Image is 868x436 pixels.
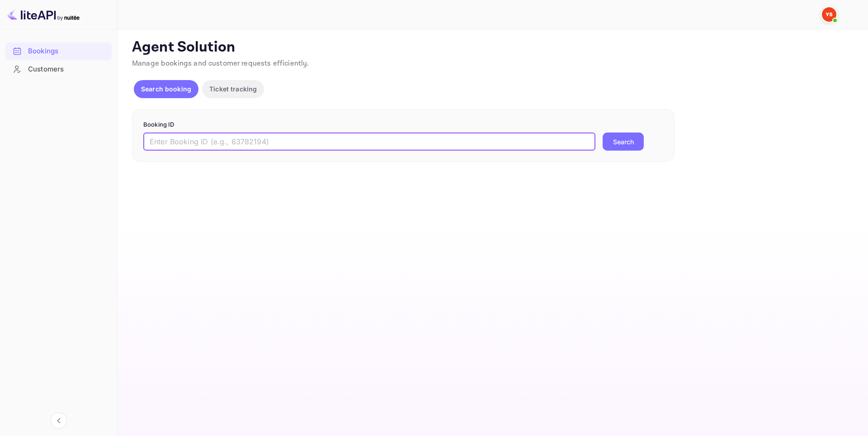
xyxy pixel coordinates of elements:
p: Search booking [141,84,191,94]
div: Bookings [5,43,112,60]
input: Enter Booking ID (e.g., 63782194) [143,133,595,151]
img: LiteAPI logo [7,7,80,22]
p: Booking ID [143,120,663,129]
p: Ticket tracking [209,84,257,94]
a: Customers [5,61,112,77]
img: Yandex Support [822,7,836,22]
button: Collapse navigation [51,412,67,429]
button: Search [603,133,644,151]
div: Customers [5,61,112,78]
a: Bookings [5,43,112,59]
span: Manage bookings and customer requests efficiently. [132,59,309,68]
div: Customers [28,64,107,75]
div: Bookings [28,46,107,57]
p: Agent Solution [132,38,852,57]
